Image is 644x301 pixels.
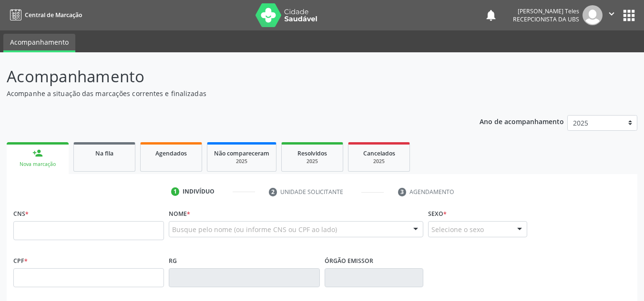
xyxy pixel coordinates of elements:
[428,206,447,221] label: Sexo
[583,5,603,25] img: img
[95,149,113,157] span: Na fila
[363,149,395,157] span: Cancelados
[603,5,621,25] button: 
[214,149,269,157] span: Não compareceram
[169,206,190,221] label: Nome
[7,7,82,23] a: Central de Marcação
[183,187,215,196] div: Indivíduo
[171,187,180,196] div: 1
[155,149,187,157] span: Agendados
[214,158,269,165] div: 2025
[513,15,579,23] span: Recepcionista da UBS
[13,253,28,268] label: CPF
[25,11,82,19] span: Central de Marcação
[288,158,336,165] div: 2025
[484,9,498,22] button: notifications
[32,148,43,158] div: person_add
[13,206,29,221] label: CNS
[7,65,448,88] p: Acompanhamento
[172,224,337,234] span: Busque pelo nome (ou informe CNS ou CPF ao lado)
[297,149,327,157] span: Resolvidos
[325,253,373,268] label: Órgão emissor
[13,161,62,168] div: Nova marcação
[3,34,75,52] a: Acompanhamento
[480,115,564,127] p: Ano de acompanhamento
[621,7,637,24] button: apps
[355,158,403,165] div: 2025
[513,7,579,15] div: [PERSON_NAME] Teles
[7,88,448,98] p: Acompanhe a situação das marcações correntes e finalizadas
[169,253,177,268] label: RG
[431,224,484,234] span: Selecione o sexo
[606,9,617,19] i: 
